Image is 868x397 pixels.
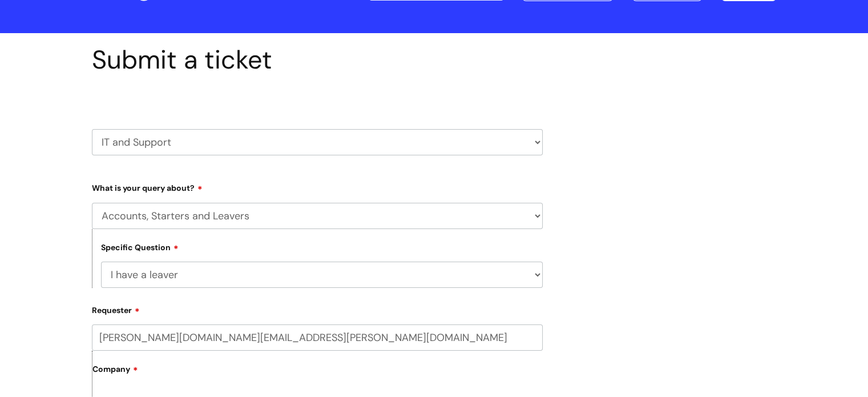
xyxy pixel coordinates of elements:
label: Specific Question [101,241,179,252]
input: Email [92,324,543,351]
label: What is your query about? [92,179,543,193]
label: Requester [92,302,543,315]
h1: Submit a ticket [92,45,543,75]
label: Company [92,360,543,386]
